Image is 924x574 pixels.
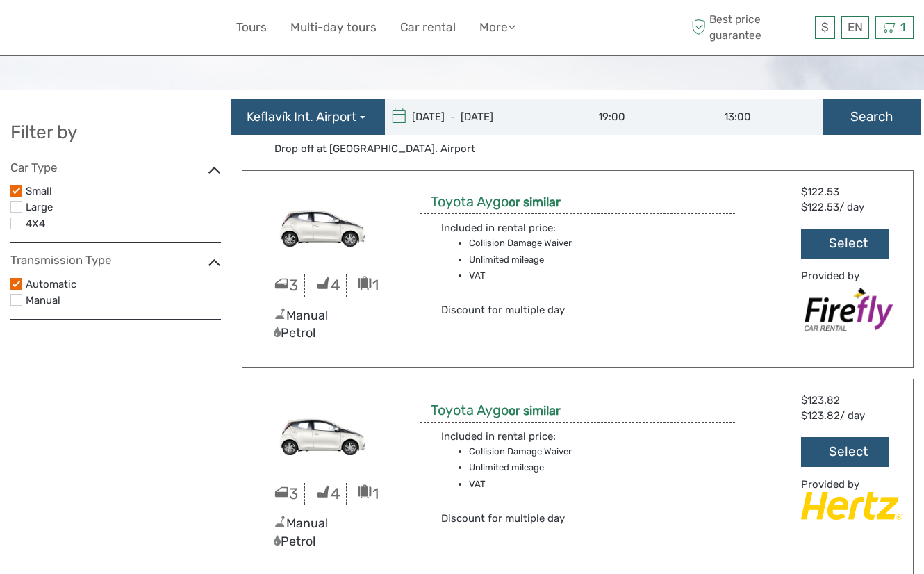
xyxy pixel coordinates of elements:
[801,201,839,213] span: $122.53
[26,276,221,294] label: Automatic
[841,16,869,39] div: EN
[269,142,481,156] a: Drop off at [GEOGRAPHIC_DATA]. Airport
[801,269,902,284] div: Provided by
[347,274,388,296] div: 1
[441,430,556,443] span: Included in rental price:
[263,515,389,550] div: Manual Petrol
[697,99,823,135] input: Drop off time
[26,292,221,310] label: Manual
[431,402,568,419] h3: Toyota Aygo
[26,215,221,233] label: 4X4
[801,409,889,423] div: / day
[305,483,347,505] div: 4
[821,20,829,34] span: $
[236,17,267,38] a: Tours
[688,12,811,42] span: Best price guarantee
[263,307,389,343] div: Manual Petrol
[469,477,616,492] li: VAT
[10,161,221,174] h4: Car Type
[509,403,561,418] strong: or similar
[469,444,616,459] li: Collision Damage Waiver
[509,195,561,210] strong: or similar
[253,185,399,268] img: MBMN2.png
[10,10,81,44] img: 632-1a1f61c2-ab70-46c5-a88f-57c82c74ba0d_logo_small.jpg
[441,304,565,316] span: Discount for multiple day
[801,200,889,215] div: / day
[801,477,902,492] div: Provided by
[898,20,907,34] span: 1
[801,492,902,520] img: Hertz_Car_Rental.png
[469,252,616,268] li: Unlimited mileage
[469,268,616,284] li: VAT
[400,17,456,38] a: Car rental
[26,183,221,201] label: Small
[801,393,902,408] div: $123.82
[571,99,697,135] input: Pick up time
[253,393,399,476] img: MBMN2.png
[247,108,356,126] span: Keflavík Int. Airport
[347,483,388,505] div: 1
[385,99,572,135] input: Choose a pickup and return date
[469,460,616,475] li: Unlimited mileage
[801,437,889,467] button: Select
[26,199,221,217] label: Large
[305,274,347,296] div: 4
[441,222,556,234] span: Included in rental price:
[469,236,616,251] li: Collision Damage Waiver
[290,17,377,38] a: Multi-day tours
[801,409,840,422] span: $123.82
[479,17,515,38] a: More
[263,483,305,505] div: 3
[823,99,921,135] button: Search
[10,253,221,267] h4: Transmission Type
[10,122,221,144] h2: Filter by
[441,512,565,525] span: Discount for multiple day
[231,99,385,135] button: Keflavík Int. Airport
[431,193,568,211] h3: Toyota Aygo
[263,274,305,296] div: 3
[801,185,902,199] div: $122.53
[801,229,889,259] button: Select
[801,284,902,336] img: Firefly_Car_Rental.png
